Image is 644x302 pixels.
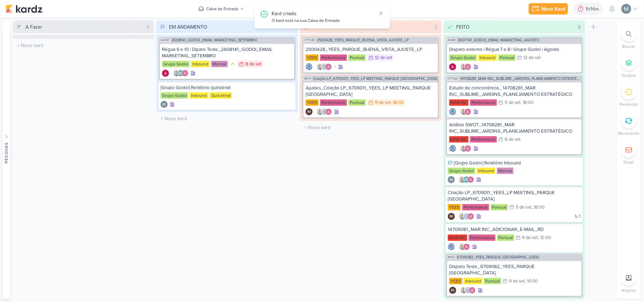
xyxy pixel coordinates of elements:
p: AG [179,72,183,75]
div: Pontual [498,54,516,61]
div: MAR INC [449,136,469,143]
div: Pessoas [3,142,10,163]
div: 14709081_MAR INC_ADICIONAR_E-MAIL_RD [448,226,581,233]
div: Criador(a): Caroline Traven De Andrade [449,145,456,152]
div: MAR INC [448,234,467,241]
img: Alessandra Gomes [467,213,474,220]
img: Alessandra Gomes [464,145,471,152]
div: Grupo Godoi [449,54,477,61]
img: Iara Santos [460,145,467,152]
div: MAR INC [449,99,469,106]
div: Disparo Teste_6709082_YEES_PARQUE BUENA VISTA_DISPARO [449,263,579,276]
div: Criador(a): Isabella Machado Guimarães [448,213,455,220]
div: 8 de set [245,62,261,66]
div: 8 de set [505,137,521,142]
img: Iara Santos [173,70,180,77]
img: Caroline Traven De Andrade [449,145,456,152]
div: Criador(a): Caroline Traven De Andrade [448,243,455,250]
div: Colaboradores: Iara Santos, Alessandra Gomes [458,108,471,115]
p: IM [449,215,453,219]
div: , 18:00 [521,100,534,105]
div: O kard está na sua Caixa de Entrada [272,17,376,24]
img: Iara Santos [459,213,466,220]
div: Disparo externo | Régua 7 e 8 | Grupo Godoi | Agosto [449,46,579,53]
span: CT1524 [447,77,459,81]
div: Quinzenal [210,92,232,99]
input: + Novo kard [14,40,153,51]
img: Mariana Amorim [621,4,631,14]
div: Kard criado [272,10,376,17]
p: Recorrente [618,130,639,137]
img: Alessandra Gomes [162,70,169,77]
div: Colaboradores: Iara Santos, Caroline Traven De Andrade, Alessandra Gomes [457,213,474,220]
div: , 10:00 [525,279,538,284]
img: Caroline Traven De Andrade [321,108,328,115]
div: 2 [431,23,440,31]
div: Análise SWOT_14708281_MAR INC_SUBLIME_JARDINS_PLANEJAMENTO ESTRATÉGICO [449,122,579,134]
span: 6709082_YEES_PARQUE BUENA VISTA_DISPARO [457,255,539,259]
div: Criação LP_6709011_YEES_LP MEETING_PARQUE BUENA VISTA [448,190,581,202]
img: Caroline Traven De Andrade [321,63,328,70]
img: Iara Santos [317,108,324,115]
div: YEES [449,278,462,284]
img: Mariana Amorim [448,176,455,183]
img: Alessandra Gomes [325,108,332,115]
div: Aline Gimenez Graciano [177,70,184,77]
div: Isabella Machado Guimarães [448,213,455,220]
button: Pessoas [3,21,10,299]
div: Performance [462,204,489,210]
div: 0 [144,23,153,31]
span: AG88 [447,38,456,42]
p: Grupos [622,72,636,79]
img: Alessandra Gomes [325,63,332,70]
img: Alessandra Gomes [464,63,471,70]
span: 14708281_MAR INC_SUBLIME_JARDINS_PLANEJAMENTO ESTRATÉGICO [460,77,581,81]
div: , 12:00 [538,236,551,240]
img: Alessandra Gomes [449,63,456,70]
img: Caroline Traven De Andrade [463,213,470,220]
div: Criador(a): Alessandra Gomes [162,70,169,77]
div: 8 [575,23,584,31]
img: Alessandra Gomes [181,70,188,77]
img: Mariana Amorim [161,101,168,108]
div: Grupo Godoi [161,92,188,99]
div: YEES [306,99,319,106]
div: Criador(a): Mariana Amorim [448,176,455,183]
img: Caroline Traven De Andrade [449,108,456,115]
span: 2608141_GODOI_EMAIL MARKETING_SETEMBRO [172,38,257,42]
img: Iara Santos [459,176,466,183]
img: Alessandra Gomes [467,176,474,183]
div: Isabella Machado Guimarães [449,287,456,294]
div: Colaboradores: Iara Santos, Aline Gimenez Graciano, Alessandra Gomes [457,176,474,183]
div: Criador(a): Caroline Traven De Andrade [306,63,313,70]
div: Criador(a): Mariana Amorim [161,101,168,108]
div: Aline Gimenez Graciano [463,176,470,183]
div: Performance [320,99,347,106]
div: YEES [306,54,319,61]
div: Ajustes_Criação LP_6709011_YEES_LP MEETING_PARQUE BUENA VISTA [306,85,436,98]
div: 9 de set [522,236,538,240]
div: Colaboradores: Iara Santos, Caroline Traven De Andrade, Alessandra Gomes, Isabella Machado Guimarães [315,63,336,70]
div: Pontual [484,278,501,284]
div: Prioridade Média [229,60,236,68]
div: Novo Kard [541,5,565,13]
span: IM79 [303,77,312,81]
div: Performance [470,99,497,106]
div: Colaboradores: Iara Santos, Caroline Traven De Andrade, Alessandra Gomes [458,287,476,294]
span: 1 [579,214,581,219]
div: , 18:00 [391,100,404,105]
div: 2500428_YEES_PARQUE_BUENA_VISTA_AJUSTE_LP [306,46,436,53]
div: Grupo Godoi [448,168,475,174]
div: Inbound [478,54,497,61]
div: 12 de set [375,56,392,60]
div: 12 de set [523,56,541,60]
div: 5 de set [505,100,521,105]
button: Novo Kard [529,3,568,14]
div: Mensal [211,61,228,67]
div: Estudo de concorrência_ 14708281_MAR INC_SUBLIME_JARDINS_PLANEJAMENTO ESTRATÉGICO [449,85,579,98]
div: Criador(a): Alessandra Gomes [449,63,456,70]
img: Iara Santos [460,63,467,70]
input: + Novo kard [158,114,296,124]
img: Alessandra Gomes [464,108,471,115]
div: Pontual [348,99,366,106]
